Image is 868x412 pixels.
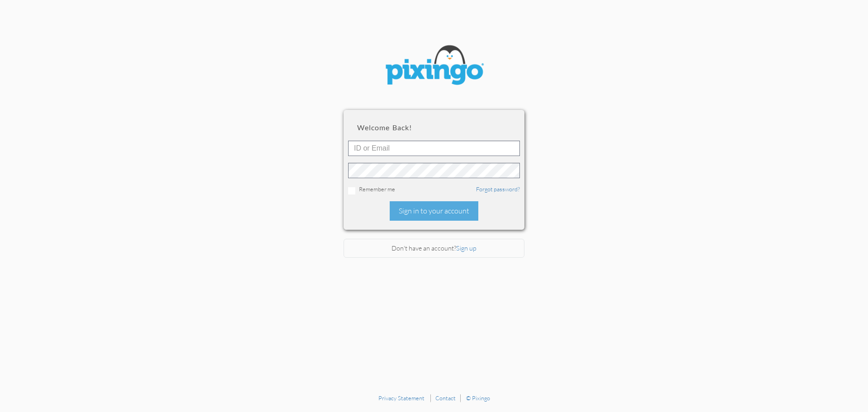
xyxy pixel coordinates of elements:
div: Sign in to your account [390,201,478,221]
div: Don't have an account? [344,239,524,258]
a: © Pixingo [466,394,490,402]
a: Contact [435,394,456,402]
div: Remember me [348,185,520,194]
h2: Welcome back! [357,123,511,132]
a: Sign up [456,244,476,252]
img: pixingo logo [380,41,488,92]
input: ID or Email [348,141,520,156]
a: Forgot password? [476,185,520,193]
a: Privacy Statement [378,394,425,402]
